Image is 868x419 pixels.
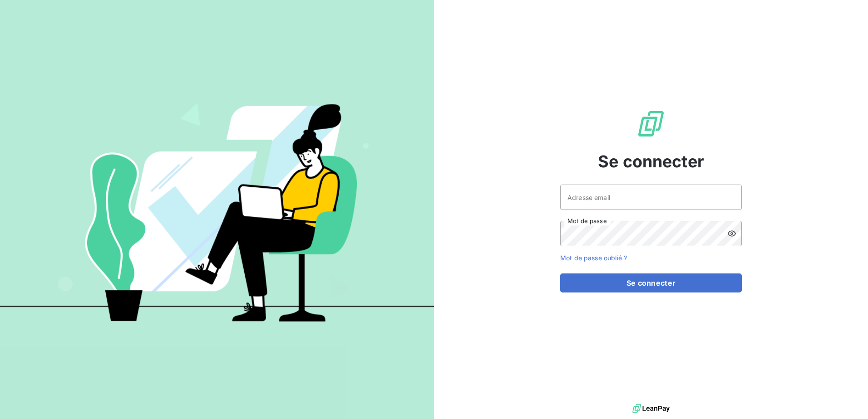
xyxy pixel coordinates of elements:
[598,149,704,174] span: Se connecter
[632,402,670,415] img: logo
[636,109,666,138] img: Logo LeanPay
[560,273,742,292] button: Se connecter
[560,185,742,210] input: placeholder
[560,254,627,262] a: Mot de passe oublié ?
